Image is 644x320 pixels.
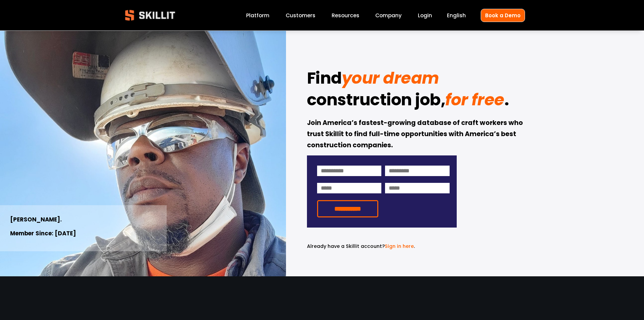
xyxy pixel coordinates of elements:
span: Resources [332,12,359,19]
strong: Join America’s fastest-growing database of craft workers who trust Skillit to find full-time oppo... [307,118,524,151]
p: . [307,242,457,250]
div: language picker [447,11,466,20]
a: folder dropdown [332,11,359,20]
a: Customers [286,11,315,20]
a: Book a Demo [481,9,525,22]
strong: construction job, [307,87,446,115]
strong: [PERSON_NAME]. [10,215,62,225]
strong: . [504,87,509,115]
em: for free [445,88,504,111]
strong: Find [307,66,342,93]
strong: Member Since: [DATE] [10,229,76,239]
span: Already have a Skillit account? [307,243,385,250]
a: Sign in here [385,243,414,250]
span: English [447,12,466,19]
a: Platform [246,11,269,20]
em: your dream [342,67,439,89]
a: Login [418,11,432,20]
a: Company [375,11,402,20]
img: Skillit [119,5,181,25]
